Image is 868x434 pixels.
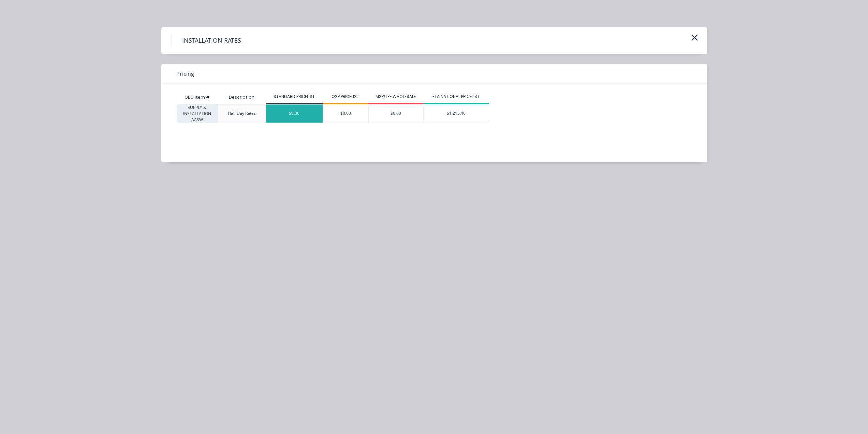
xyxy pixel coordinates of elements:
[323,104,369,123] div: $0.00
[369,104,423,123] div: $0.00
[266,94,323,100] div: STANDARD PRICELIST
[223,89,260,106] div: Description
[266,104,323,123] div: $0.00
[424,104,489,123] div: $1,215.40
[368,94,423,100] div: MSP/TPE WHOLESALE
[423,94,489,100] div: FTA NATIONAL PRICELIST
[176,70,194,78] span: Pricing
[177,90,218,104] div: QBO Item #
[228,110,256,116] div: Half Day Rates
[323,94,369,100] div: QSP PRICELIST
[177,104,218,123] div: SUPPLY & INSTALLATION AASW
[172,34,251,47] h4: INSTALLATION RATES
